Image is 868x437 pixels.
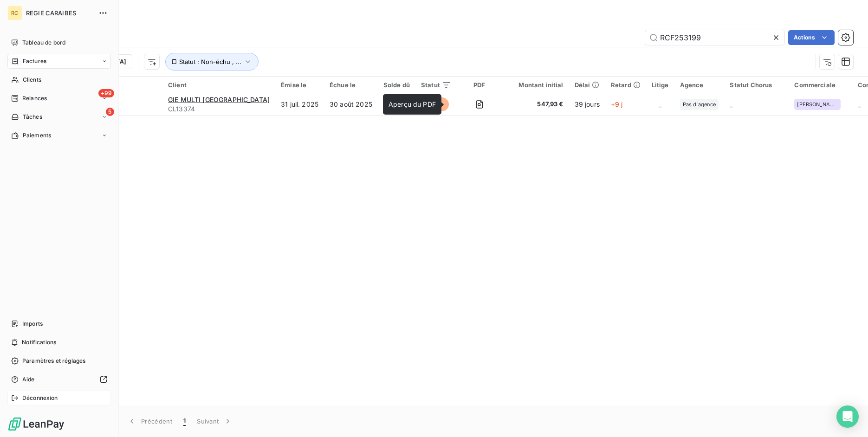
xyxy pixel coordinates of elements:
span: Notifications [22,338,56,347]
td: 39 jours [569,93,605,116]
span: Aide [22,375,35,384]
button: Précédent [122,411,178,431]
span: Statut : Non-échu , ... [179,58,241,65]
span: _ [659,100,661,108]
span: Aperçu du PDF [389,100,436,108]
span: 547,93 € [507,100,563,109]
div: Émise le [281,81,318,89]
div: Retard [611,81,641,89]
button: Statut : Non-échu , ... [165,53,259,71]
span: Déconnexion [22,394,58,402]
a: Aide [7,372,111,387]
span: 1 [183,417,186,426]
span: Pas d'agence [683,102,716,107]
div: Open Intercom Messenger [836,405,859,428]
div: Agence [680,81,719,89]
div: Commerciale [794,81,847,89]
span: +99 [98,89,114,97]
div: Délai [575,81,600,89]
button: 1 [178,411,191,431]
button: Suivant [191,411,238,431]
span: _ [858,100,861,108]
span: _ [730,100,732,108]
div: Montant initial [507,81,563,89]
td: 31 juil. 2025 [275,93,324,116]
span: +9 j [611,100,623,108]
button: Actions [788,30,835,45]
span: Relances [22,94,47,103]
span: 5 [106,108,114,116]
span: Clients [23,76,41,84]
span: Tâches [23,113,42,121]
div: Statut [421,81,451,89]
span: Paramètres et réglages [22,357,85,365]
span: GIE MULTI [GEOGRAPHIC_DATA] [168,96,270,103]
div: Client [168,81,270,89]
span: CL13374 [168,104,270,114]
input: Rechercher [645,30,784,45]
td: 30 août 2025 [324,93,378,116]
span: REGIE CARAIBES [26,9,93,17]
div: Litige [652,81,669,89]
div: Échue le [330,81,372,89]
span: Factures [23,57,46,65]
img: Logo LeanPay [7,417,65,431]
span: Tableau de bord [22,39,65,47]
div: RC [7,6,22,20]
span: [PERSON_NAME] [797,102,838,107]
div: Solde dû [383,81,410,89]
span: Paiements [23,131,51,140]
div: Statut Chorus [730,81,783,89]
span: Imports [22,320,43,328]
div: PDF [462,81,496,89]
